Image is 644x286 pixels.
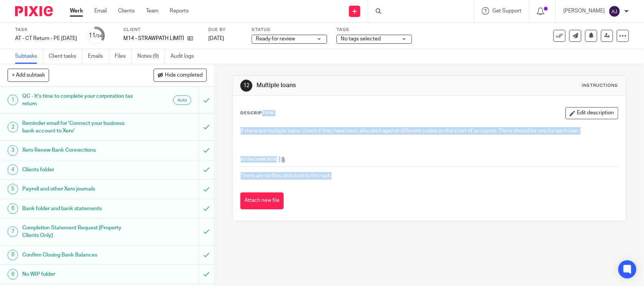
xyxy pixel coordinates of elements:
[118,7,135,15] a: Clients
[15,49,43,64] a: Subtasks
[123,35,184,42] p: M14 - STRAWPATH LIMITED
[22,91,135,110] h1: QC - It's time to complete your corporation tax return
[22,269,135,280] h1: No WIP folder
[15,27,77,33] label: Task
[22,118,135,137] h1: Reminder email for 'Connect your business bank account to Xero'
[171,49,200,64] a: Audit logs
[22,249,135,261] h1: Confirm Closing Bank Balances
[240,80,252,92] div: 12
[8,203,18,214] div: 6
[22,222,135,241] h1: Completion Statement Request [Property Clients Only]
[22,183,135,195] h1: Payroll and other Xero journals
[15,35,77,42] div: AT - CT Return - PE [DATE]
[15,35,77,42] div: AT - CT Return - PE 31-01-2025
[22,203,135,214] h1: Bank folder and bank statements
[49,49,82,64] a: Client tasks
[240,110,274,116] p: Description
[252,27,327,33] label: Status
[566,107,618,119] button: Edit description
[15,6,53,16] img: Pixie
[8,250,18,260] div: 8
[8,184,18,194] div: 5
[146,7,158,15] a: Team
[8,226,18,237] div: 7
[563,7,605,15] p: [PERSON_NAME]
[154,69,207,81] button: Hide completed
[241,127,618,135] p: If there are multiple loans, check if they have been allocated against different codes on the cha...
[70,7,83,15] a: Work
[8,122,18,132] div: 2
[173,95,191,105] div: Auto
[115,49,132,64] a: Files
[337,27,412,33] label: Tags
[8,95,18,105] div: 1
[341,36,381,42] span: No tags selected
[8,269,18,280] div: 9
[8,145,18,156] div: 3
[170,7,189,15] a: Reports
[240,192,284,209] button: Attach new file
[8,165,18,175] div: 4
[22,145,135,156] h1: Xero Renew Bank Connections
[257,81,446,89] h1: Multiple loans
[165,72,203,78] span: Hide completed
[241,173,332,178] span: There are no files attached to this task.
[609,5,621,17] img: svg%3E
[256,36,295,42] span: Ready for review
[582,83,618,89] div: Instructions
[241,157,277,161] span: Attachments
[208,27,242,33] label: Due by
[208,36,224,41] span: [DATE]
[94,7,107,15] a: Email
[137,49,165,64] a: Notes (9)
[123,27,199,33] label: Client
[22,164,135,175] h1: Clients folder
[95,34,102,38] small: /34
[88,49,109,64] a: Emails
[8,69,49,81] button: + Add subtask
[492,8,521,14] span: Get Support
[89,31,102,40] div: 11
